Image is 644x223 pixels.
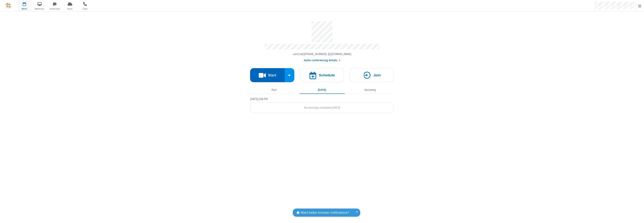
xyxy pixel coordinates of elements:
span: Team Chat [48,7,62,10]
div: Start conference options [285,68,294,82]
h4: Join [373,73,381,77]
h4: Start [268,73,276,77]
span: Drive [63,7,77,10]
button: [DATE] [300,86,345,93]
span: Meet [17,7,31,10]
button: Upcoming [347,86,393,93]
section: Account details [250,19,394,63]
button: Start [250,68,285,82]
span: Want better browser notifications? [301,210,349,215]
button: Copy my meeting room linkCopy my meeting room link [293,52,351,56]
h4: Schedule [319,73,335,77]
button: Past [252,86,297,93]
img: QA Selenium DO NOT DELETE OR CHANGE [6,3,11,8]
span: Webinars [33,7,47,10]
button: Audio conferencing details [304,58,340,63]
section: Today's Meetings [250,97,394,113]
span: Calls [78,7,92,10]
span: [DATE] 2:06 PM [250,97,268,101]
iframe: Chat [635,213,641,220]
span: No meetings scheduled [DATE] [304,106,340,109]
span: Copy my meeting room link [293,52,351,56]
button: Join [350,68,394,82]
button: Schedule [300,68,344,82]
